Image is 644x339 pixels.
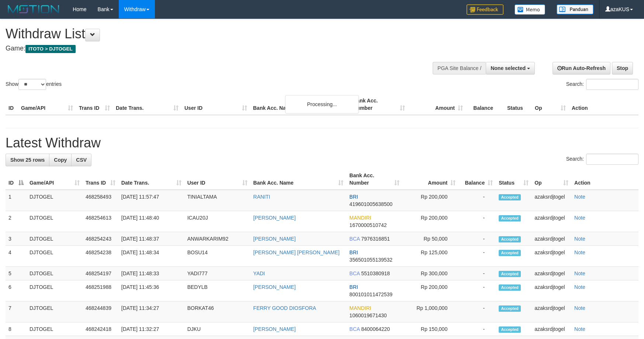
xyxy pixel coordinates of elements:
[6,301,27,322] td: 7
[83,169,118,190] th: Trans ID: activate to sort column ascending
[402,280,458,301] td: Rp 200,000
[83,301,118,322] td: 468244839
[402,211,458,232] td: Rp 200,000
[402,190,458,211] td: Rp 200,000
[118,301,184,322] td: [DATE] 11:34:27
[458,169,496,190] th: Balance: activate to sort column ascending
[486,62,535,74] button: None selected
[118,169,184,190] th: Date Trans.: activate to sort column ascending
[499,305,521,312] span: Accepted
[184,246,250,267] td: BOSU14
[402,246,458,267] td: Rp 125,000
[6,4,62,15] img: MOTION_logo.png
[496,169,532,190] th: Status: activate to sort column ascending
[349,291,392,297] span: Copy 800101011472539 to clipboard
[574,305,585,311] a: Note
[27,169,83,190] th: Game/API: activate to sort column ascending
[184,232,250,246] td: ANWARKARIM92
[118,322,184,336] td: [DATE] 11:32:27
[499,194,521,200] span: Accepted
[181,94,250,115] th: User ID
[76,94,113,115] th: Trans ID
[27,190,83,211] td: DJTOGEL
[402,169,458,190] th: Amount: activate to sort column ascending
[532,267,571,280] td: azaksrdjtogel
[458,267,496,280] td: -
[571,169,638,190] th: Action
[361,270,390,276] span: Copy 5510380918 to clipboard
[184,322,250,336] td: DJKU
[27,267,83,280] td: DJTOGEL
[574,194,585,200] a: Note
[184,267,250,280] td: YADI777
[408,94,466,115] th: Amount
[458,246,496,267] td: -
[569,94,638,115] th: Action
[349,270,360,276] span: BCA
[574,326,585,332] a: Note
[350,94,408,115] th: Bank Acc. Number
[499,326,521,333] span: Accepted
[253,236,296,242] a: [PERSON_NAME]
[349,305,371,311] span: MANDIRI
[6,322,27,336] td: 8
[27,246,83,267] td: DJTOGEL
[83,211,118,232] td: 468254613
[83,322,118,336] td: 468242418
[402,267,458,280] td: Rp 300,000
[532,211,571,232] td: azaksrdjtogel
[118,211,184,232] td: [DATE] 11:48:40
[458,301,496,322] td: -
[499,236,521,242] span: Accepted
[574,284,585,290] a: Note
[532,301,571,322] td: azaksrdjtogel
[6,169,27,190] th: ID: activate to sort column descending
[6,211,27,232] td: 2
[6,79,62,90] label: Show entries
[467,4,503,15] img: Feedback.jpg
[118,246,184,267] td: [DATE] 11:48:34
[402,301,458,322] td: Rp 1,000,000
[499,215,521,221] span: Accepted
[27,280,83,301] td: DJTOGEL
[6,246,27,267] td: 4
[532,246,571,267] td: azaksrdjtogel
[49,154,72,166] a: Copy
[349,249,358,255] span: BRI
[250,94,350,115] th: Bank Acc. Name
[532,280,571,301] td: azaksrdjtogel
[402,322,458,336] td: Rp 150,000
[27,232,83,246] td: DJTOGEL
[491,65,526,71] span: None selected
[25,45,76,53] span: ITOTO > DJTOGEL
[253,249,340,255] a: [PERSON_NAME] [PERSON_NAME]
[6,267,27,280] td: 5
[118,232,184,246] td: [DATE] 11:48:37
[361,326,390,332] span: Copy 8400064220 to clipboard
[566,79,638,90] label: Search:
[612,62,633,74] a: Stop
[499,250,521,256] span: Accepted
[18,79,46,90] select: Showentries
[532,232,571,246] td: azaksrdjtogel
[458,280,496,301] td: -
[10,157,45,163] span: Show 25 rows
[184,211,250,232] td: ICAU20J
[6,154,49,166] a: Show 25 rows
[6,232,27,246] td: 3
[184,301,250,322] td: BORKAT46
[118,267,184,280] td: [DATE] 11:48:33
[532,190,571,211] td: azaksrdjtogel
[504,94,532,115] th: Status
[349,326,360,332] span: BCA
[27,301,83,322] td: DJTOGEL
[54,157,67,163] span: Copy
[253,305,316,311] a: FERRY GOOD DIOSFORA
[27,322,83,336] td: DJTOGEL
[6,190,27,211] td: 1
[349,257,392,263] span: Copy 356501055139532 to clipboard
[83,280,118,301] td: 468251988
[83,246,118,267] td: 468254238
[253,215,296,221] a: [PERSON_NAME]
[253,326,296,332] a: [PERSON_NAME]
